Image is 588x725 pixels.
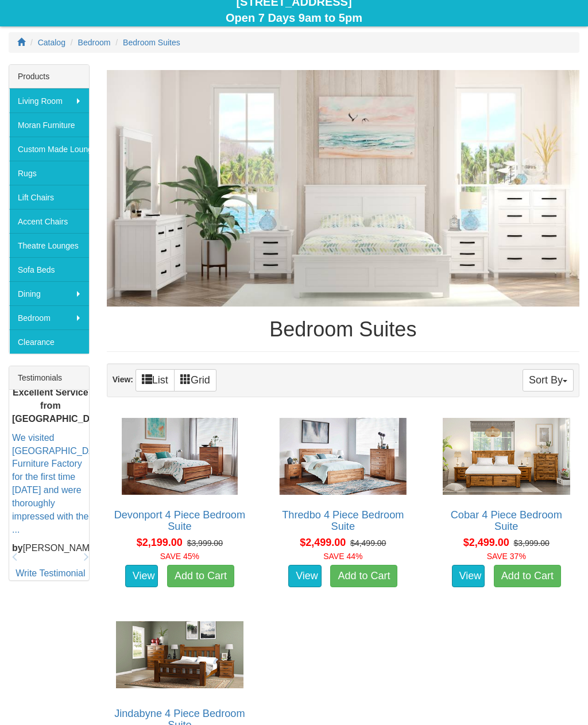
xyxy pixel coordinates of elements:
strong: View: [113,375,133,384]
img: Bedroom Suites [107,70,579,307]
a: Bedroom Suites [123,38,180,47]
a: Accent Chairs [9,209,89,233]
a: Theatre Lounges [9,233,89,257]
div: Testimonials [9,366,89,390]
a: Thredbo 4 Piece Bedroom Suite [282,509,404,532]
a: Moran Furniture [9,113,89,137]
a: Catalog [38,38,65,47]
a: Grid [174,369,216,391]
a: Rugs [9,161,89,185]
a: Add to Cart [494,565,561,588]
font: SAVE 45% [160,552,199,561]
img: Cobar 4 Piece Bedroom Suite [440,415,573,497]
p: [PERSON_NAME] [12,542,89,555]
del: $4,499.00 [350,538,386,548]
a: Sofa Beds [9,257,89,281]
a: We visited [GEOGRAPHIC_DATA] Furniture Factory for the first time [DATE] and were thoroughly impr... [12,433,108,534]
a: Lift Chairs [9,185,89,209]
a: Cobar 4 Piece Bedroom Suite [451,509,562,532]
div: Products [9,65,89,88]
a: Living Room [9,88,89,113]
span: $2,499.00 [463,537,509,548]
a: Add to Cart [167,565,234,588]
img: Jindabyne 4 Piece Bedroom Suite [113,614,246,696]
a: Devonport 4 Piece Bedroom Suite [114,509,245,532]
a: Custom Made Lounges [9,137,89,161]
h1: Bedroom Suites [107,318,579,341]
button: Sort By [523,369,574,391]
a: Bedroom [78,38,111,47]
del: $3,999.00 [187,538,223,548]
del: $3,999.00 [514,538,550,548]
img: Devonport 4 Piece Bedroom Suite [113,415,246,497]
a: Add to Cart [330,565,397,588]
a: Dining [9,281,89,305]
span: $2,499.00 [300,537,346,548]
a: Bedroom [9,305,89,329]
img: Thredbo 4 Piece Bedroom Suite [276,415,409,497]
b: Excellent Service from [GEOGRAPHIC_DATA] [12,387,110,424]
span: $2,199.00 [137,537,183,548]
a: View [288,565,322,588]
a: Clearance [9,329,89,354]
font: SAVE 44% [323,552,362,561]
a: View [125,565,158,588]
a: List [136,369,175,391]
a: View [452,565,485,588]
b: by [12,543,23,553]
font: SAVE 37% [487,552,526,561]
a: Write Testimonial [16,568,85,578]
